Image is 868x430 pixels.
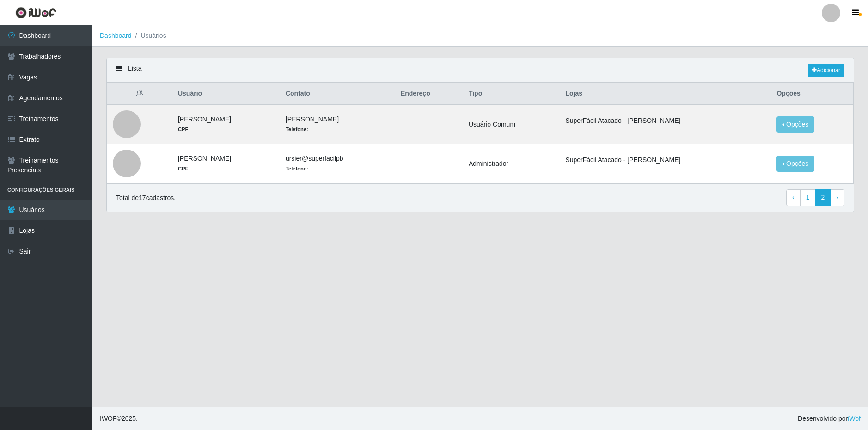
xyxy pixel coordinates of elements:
[15,7,56,18] img: CoreUI Logo
[280,83,395,105] th: Contato
[463,83,560,105] th: Tipo
[830,189,844,206] a: Next
[178,166,190,171] strong: CPF:
[815,189,831,206] a: 2
[280,144,395,183] td: ursier@superfacilpb
[92,25,868,47] nav: breadcrumb
[798,414,861,424] span: Desenvolvido por
[776,156,814,172] button: Opções
[286,166,308,171] strong: Telefone:
[565,116,765,126] li: SuperFácil Atacado - [PERSON_NAME]
[100,414,138,424] span: © 2025 .
[463,104,560,144] td: Usuário Comum
[800,189,816,206] a: 1
[836,194,838,201] span: ›
[172,104,280,144] td: [PERSON_NAME]
[786,189,801,206] a: Previous
[771,83,853,105] th: Opções
[107,58,854,83] div: Lista
[786,189,844,206] nav: pagination
[395,83,463,105] th: Endereço
[116,193,176,203] p: Total de 17 cadastros.
[560,83,771,105] th: Lojas
[100,32,132,39] a: Dashboard
[776,116,814,133] button: Opções
[172,83,280,105] th: Usuário
[178,127,190,132] strong: CPF:
[172,144,280,183] td: [PERSON_NAME]
[286,127,308,132] strong: Telefone:
[463,144,560,183] td: Administrador
[280,104,395,144] td: [PERSON_NAME]
[808,64,844,77] a: Adicionar
[848,415,861,422] a: iWof
[100,415,117,422] span: IWOF
[132,31,166,41] li: Usuários
[565,155,765,165] li: SuperFácil Atacado - [PERSON_NAME]
[792,194,795,201] span: ‹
